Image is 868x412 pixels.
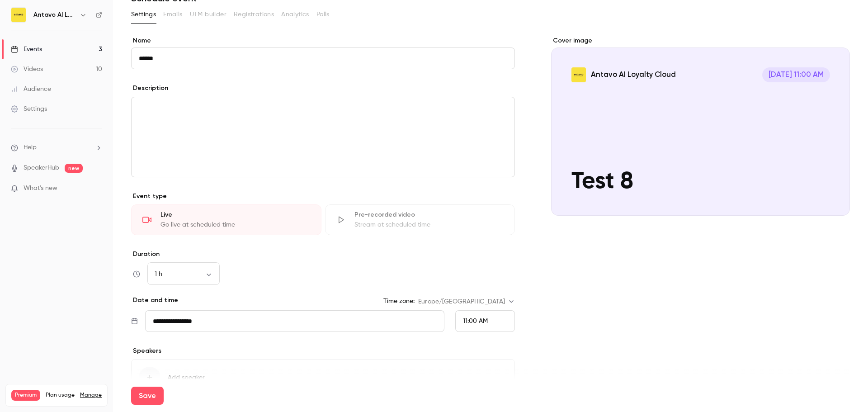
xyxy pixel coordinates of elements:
label: Time zone: [383,297,415,306]
a: SpeakerHub [24,163,59,173]
span: Emails [163,10,182,19]
div: 1 h [147,270,220,279]
span: Registrations [234,10,274,19]
div: From [455,310,515,332]
span: new [65,164,83,173]
div: editor [132,97,514,177]
span: Help [24,143,37,152]
label: Description [131,84,168,93]
span: Analytics [281,10,309,19]
span: Premium [11,390,40,401]
a: Manage [80,392,102,399]
p: Event type [131,192,515,201]
div: Stream at scheduled time [354,220,504,229]
button: Settings [131,7,156,22]
section: description [131,97,515,177]
p: Speakers [131,346,515,355]
h6: Antavo AI Loyalty Cloud [33,10,76,19]
div: Live [160,210,310,219]
label: Cover image [551,36,850,45]
span: What's new [24,184,57,193]
span: Plan usage [46,392,75,399]
div: Europe/[GEOGRAPHIC_DATA] [418,297,515,306]
span: Polls [316,10,330,19]
label: Name [131,36,515,45]
button: Add speaker [131,359,515,396]
section: Cover image [551,36,850,216]
li: help-dropdown-opener [11,143,102,152]
div: Pre-recorded videoStream at scheduled time [325,204,515,235]
div: Events [11,45,42,54]
div: Pre-recorded video [354,210,504,219]
p: Date and time [131,296,178,305]
button: Save [131,387,164,405]
div: Videos [11,65,43,74]
span: UTM builder [190,10,226,19]
div: Go live at scheduled time [160,220,310,229]
span: 11:00 AM [463,318,488,324]
div: Audience [11,85,51,94]
div: Settings [11,104,47,114]
div: LiveGo live at scheduled time [131,204,321,235]
img: Antavo AI Loyalty Cloud [11,8,26,22]
input: Tue, Feb 17, 2026 [145,310,444,332]
label: Duration [131,250,515,259]
iframe: Noticeable Trigger [91,185,102,193]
